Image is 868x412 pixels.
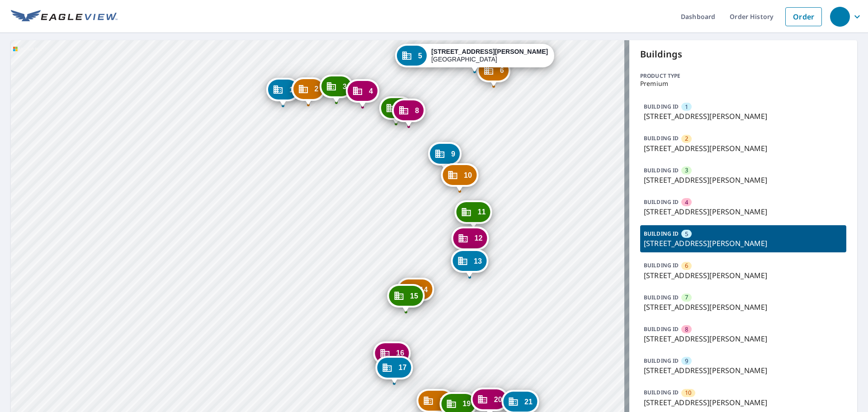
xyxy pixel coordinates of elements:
[644,270,843,281] p: [STREET_ADDRESS][PERSON_NAME]
[685,230,688,238] span: 5
[11,10,118,24] img: EV Logo
[474,235,482,242] span: 12
[441,163,478,191] div: Dropped pin, building 10, Commercial property, 943 Hanna Bend Ct Manchester, MO 63021
[644,333,843,344] p: [STREET_ADDRESS][PERSON_NAME]
[644,357,679,365] p: BUILDING ID
[266,78,300,106] div: Dropped pin, building 1, Commercial property, 915 Hanna Bend Ct Manchester, MO 63021
[320,75,353,103] div: Dropped pin, building 3, Commercial property, 923 Hanna Bend Ct Manchester, MO 63021
[373,341,410,369] div: Dropped pin, building 16, Commercial property, 967 Hanna Bend Ct Manchester, MO 63021
[785,7,822,26] a: Order
[644,397,843,408] p: [STREET_ADDRESS][PERSON_NAME]
[346,79,379,107] div: Dropped pin, building 4, Commercial property, 927 Hanna Bend Ct Manchester, MO 63021
[644,388,679,396] p: BUILDING ID
[428,142,462,170] div: Dropped pin, building 9, Commercial property, 939 Hanna Bend Ct Manchester, MO 63021
[644,198,679,206] p: BUILDING ID
[477,59,510,87] div: Dropped pin, building 6, Commercial property, 934 Hanna Bend Ct Manchester, MO 63021
[343,83,347,90] span: 3
[454,200,492,228] div: Dropped pin, building 11, Commercial property, 947 Hanna Bend Ct Manchester, MO 63021
[462,400,471,407] span: 19
[685,198,688,207] span: 4
[431,48,548,55] strong: [STREET_ADDRESS][PERSON_NAME]
[640,72,846,80] p: Product type
[379,96,413,124] div: Dropped pin, building 7, Commercial property, 931 Hanna Bend Ct Manchester, MO 63021
[644,143,843,154] p: [STREET_ADDRESS][PERSON_NAME]
[644,134,679,142] p: BUILDING ID
[418,52,422,59] span: 5
[685,103,688,111] span: 1
[410,293,418,299] span: 15
[685,261,688,270] span: 6
[685,293,688,302] span: 7
[314,85,318,92] span: 2
[644,166,679,174] p: BUILDING ID
[369,88,373,95] span: 4
[644,238,843,249] p: [STREET_ADDRESS][PERSON_NAME]
[685,166,688,175] span: 3
[640,47,846,61] p: Buildings
[451,151,455,157] span: 9
[644,103,679,110] p: BUILDING ID
[685,388,691,397] span: 10
[415,107,419,114] span: 8
[291,77,325,105] div: Dropped pin, building 2, Commercial property, 919 Hanna Bend Ct Manchester, MO 63021
[644,294,679,301] p: BUILDING ID
[392,99,425,127] div: Dropped pin, building 8, Commercial property, 935 Hanna Bend Ct Manchester, MO 63021
[387,284,425,312] div: Dropped pin, building 15, Commercial property, 963 Hanna Bend Ct Manchester, MO 63021
[396,278,434,306] div: Dropped pin, building 14, Commercial property, 959 Hanna Bend Ct Manchester, MO 63021
[494,396,502,403] span: 20
[474,258,482,265] span: 13
[477,208,486,215] span: 11
[644,261,679,269] p: BUILDING ID
[375,356,413,384] div: Dropped pin, building 17, Commercial property, 971 Hanna Bend Ct Manchester, MO 63021
[395,44,554,72] div: Dropped pin, building 5, Commercial property, 930 Hanna Bend Ct Manchester, MO 63021
[644,230,679,237] p: BUILDING ID
[644,111,843,122] p: [STREET_ADDRESS][PERSON_NAME]
[500,67,504,74] span: 6
[420,286,428,293] span: 14
[644,206,843,217] p: [STREET_ADDRESS][PERSON_NAME]
[451,227,489,255] div: Dropped pin, building 12, Commercial property, 951 Hanna Bend Ct Manchester, MO 63021
[289,86,293,93] span: 1
[644,175,843,185] p: [STREET_ADDRESS][PERSON_NAME]
[464,172,472,179] span: 10
[640,80,846,87] p: Premium
[685,325,688,334] span: 8
[685,134,688,143] span: 2
[685,357,688,365] span: 9
[644,365,843,376] p: [STREET_ADDRESS][PERSON_NAME]
[644,302,843,313] p: [STREET_ADDRESS][PERSON_NAME]
[398,364,406,371] span: 17
[524,398,533,405] span: 21
[431,48,548,63] div: [GEOGRAPHIC_DATA]
[451,249,488,277] div: Dropped pin, building 13, Commercial property, 955 Hanna Bend Ct Manchester, MO 63021
[644,325,679,333] p: BUILDING ID
[396,350,404,356] span: 16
